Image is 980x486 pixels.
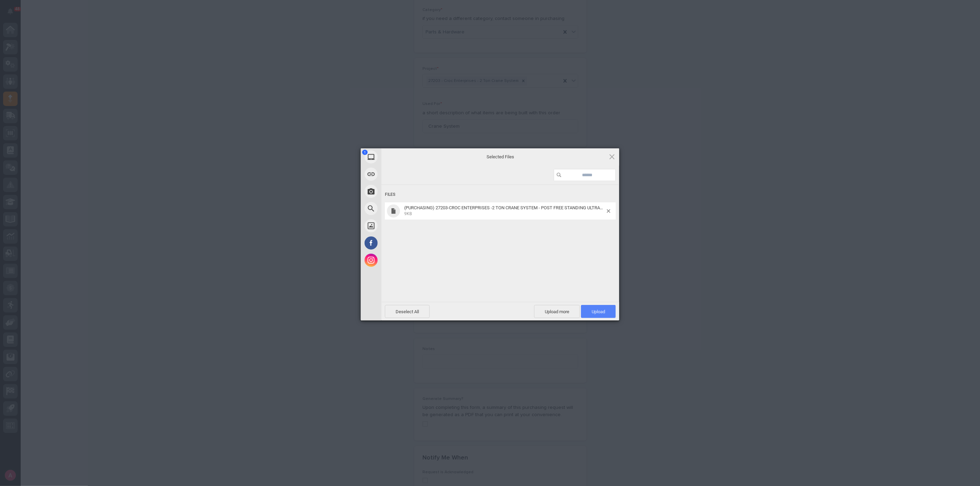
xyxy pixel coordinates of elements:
[608,153,616,160] span: Click here or hit ESC to close picker
[385,305,430,318] span: Deselect All
[361,166,443,183] div: Link (URL)
[581,305,616,318] span: Upload
[361,252,443,269] div: Instagram
[592,309,605,314] span: Upload
[361,148,443,166] div: My Device
[361,183,443,200] div: Take Photo
[534,305,580,318] span: Upload more
[404,205,678,210] span: (PURCHASING) 27203-CROC ENTERPRISES -2 TON CRANE SYSTEM - POST FREE STANDING ULTRALITE CRANE SYST...
[362,150,368,155] span: 1
[385,188,616,201] div: Files
[402,205,607,216] span: (PURCHASING) 27203-CROC ENTERPRISES -2 TON CRANE SYSTEM - POST FREE STANDING ULTRALITE CRANE SYST...
[361,217,443,234] div: Unsplash
[361,234,443,252] div: Facebook
[361,200,443,217] div: Web Search
[404,211,412,216] span: 9KB
[431,154,569,160] span: Selected Files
